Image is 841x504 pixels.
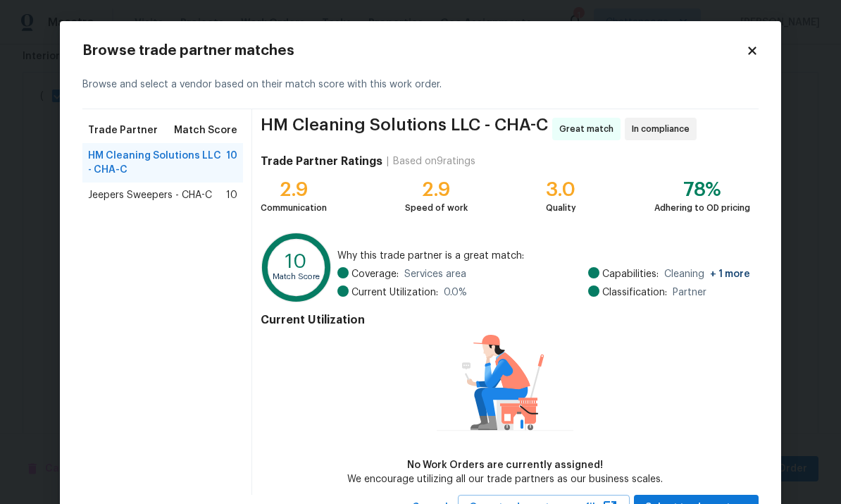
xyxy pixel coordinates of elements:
span: Cleaning [664,267,750,281]
span: Current Utilization: [351,285,438,300]
div: | [382,154,393,168]
span: Jeepers Sweepers - CHA-C [88,188,212,202]
span: + 1 more [710,269,750,279]
span: Why this trade partner is a great match: [337,249,750,263]
div: No Work Orders are currently assigned! [347,458,663,472]
span: In compliance [632,122,695,136]
span: HM Cleaning Solutions LLC - CHA-C [88,149,226,177]
span: 10 [226,149,237,177]
div: Speed of work [405,201,468,215]
span: Partner [673,285,706,300]
h2: Browse trade partner matches [82,44,746,58]
span: Coverage: [351,267,399,281]
text: Match Score [273,273,320,281]
span: Classification: [602,285,667,300]
span: HM Cleaning Solutions LLC - CHA-C [261,118,548,140]
span: 10 [226,188,237,202]
span: Capabilities: [602,267,659,281]
div: Quality [546,201,576,215]
div: Adhering to OD pricing [654,201,750,215]
div: We encourage utilizing all our trade partners as our business scales. [347,472,663,486]
div: 3.0 [546,183,576,197]
span: Great match [559,122,619,136]
text: 10 [285,252,307,271]
div: 2.9 [405,183,468,197]
span: Services area [404,267,466,281]
div: Communication [261,201,327,215]
div: 78% [654,183,750,197]
div: Based on 9 ratings [393,154,475,168]
div: Browse and select a vendor based on their match score with this work order. [82,61,759,109]
div: 2.9 [261,183,327,197]
span: Trade Partner [88,123,158,137]
h4: Current Utilization [261,313,750,327]
h4: Trade Partner Ratings [261,154,382,168]
span: Match Score [174,123,237,137]
span: 0.0 % [444,285,467,300]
